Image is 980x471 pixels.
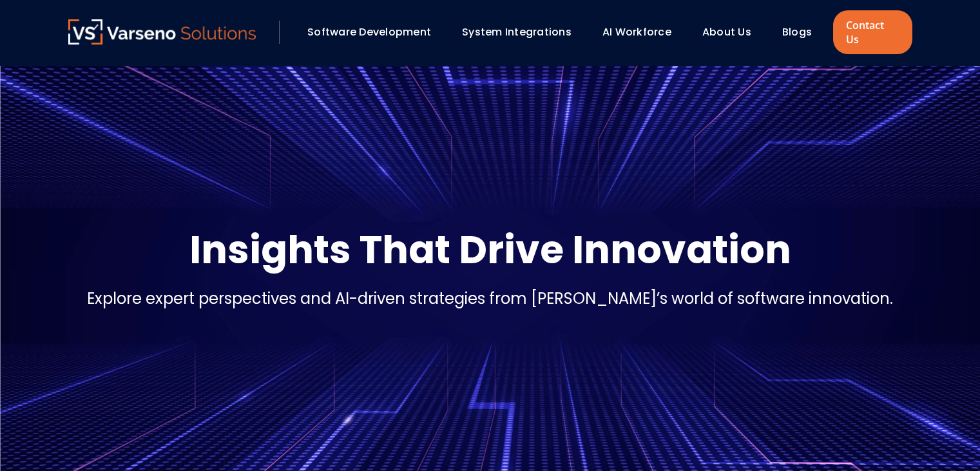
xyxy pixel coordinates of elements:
a: Blogs [782,25,812,39]
a: Software Development [307,25,431,39]
div: Blogs [776,21,830,43]
div: About Us [696,21,769,43]
p: Explore expert perspectives and AI-driven strategies from [PERSON_NAME]’s world of software innov... [87,287,893,310]
a: System Integrations [462,25,572,39]
div: AI Workforce [596,21,689,43]
div: Software Development [301,21,449,43]
a: Varseno Solutions – Product Engineering & IT Services [68,19,256,45]
div: System Integrations [456,21,590,43]
a: Contact Us [833,10,912,54]
a: About Us [702,25,751,39]
p: Insights That Drive Innovation [189,224,791,276]
a: AI Workforce [602,25,671,39]
img: Varseno Solutions – Product Engineering & IT Services [68,19,256,45]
